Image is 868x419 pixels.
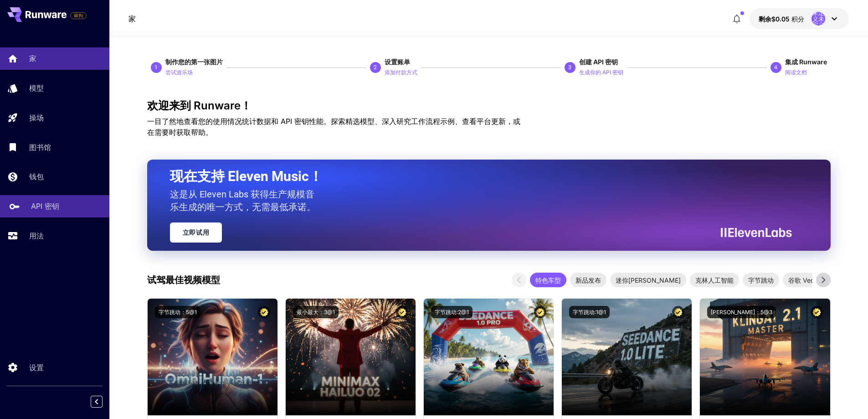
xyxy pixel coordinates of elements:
font: 模型 [29,83,44,93]
button: [PERSON_NAME]：5@3 [707,306,776,318]
font: 字节跳动:1@1 [573,309,606,316]
font: 设置账单 [385,58,410,66]
font: 添加付款方式 [385,69,417,76]
font: 用法 [29,231,44,240]
nav: 面包屑 [128,13,136,24]
img: 替代 [700,299,830,415]
font: 字节跳动 [748,276,774,284]
button: 最小最大：3@1 [293,306,339,318]
font: 这是从 Eleven Labs 获得生产规模音乐生成的唯一方式，无需最低承诺。 [170,189,316,212]
button: 添加付款方式 [385,67,417,78]
font: 一目了然地查看您的使用情况统计数据和 API 密钥性能。探索精选模型、深入研究工作流程示例、查看平台更新，或在需要时获取帮助。 [147,117,520,137]
font: 设置 [29,363,44,372]
font: API 密钥 [31,202,59,211]
img: 替代 [286,299,416,415]
div: 谷歌 Veo [783,273,820,287]
img: 替代 [424,299,554,415]
div: 0.05 美元 [759,14,804,24]
font: 剩余$0.05 [759,15,790,23]
font: 3 [568,64,571,71]
font: 审判 [74,13,83,18]
font: 克林人工智能 [695,276,734,284]
button: 0.05 美元未定义未定义 [750,8,849,29]
font: 欢迎来到 Runware！ [147,99,252,112]
font: 家 [29,54,36,63]
font: 2 [374,64,377,71]
font: 立即试用 [183,229,210,236]
div: 克林人工智能 [690,273,739,287]
button: 认证模型——经过审查，具有最佳性能，并包含商业许可证。 [811,306,823,318]
font: 试驾最佳视频模型 [147,274,220,285]
font: 新品发布 [575,276,601,284]
img: 替代 [148,299,277,415]
font: 最小最大：3@1 [297,309,335,316]
button: 折叠侧边栏 [91,396,103,408]
button: 认证模型——经过审查，具有最佳性能，并包含商业许可证。 [258,306,270,318]
font: 制作您的第一张图片 [165,58,223,66]
img: 替代 [562,299,692,415]
font: 创建 API 密钥 [579,58,618,66]
button: 认证模型——经过审查，具有最佳性能，并包含商业许可证。 [396,306,408,318]
button: 字节跳动：5@1 [155,306,200,318]
font: 图书馆 [29,143,51,152]
font: 尝试游乐场 [165,69,193,76]
button: 字节跳动:1@1 [569,306,610,318]
font: 4 [774,64,777,71]
div: 字节跳动 [743,273,779,287]
font: 1 [154,64,158,71]
font: 操场 [29,113,44,122]
font: 现在支持 Eleven Music！ [170,168,323,184]
font: 谷歌 Veo [788,276,814,284]
button: 生成你的 API 密钥 [579,67,623,78]
button: 字节跳动:2@1 [431,306,473,318]
font: 字节跳动:2@1 [435,309,469,316]
font: 集成 Runware [785,58,827,66]
span: 添加您的支付卡以启用完整的平台功能。 [70,10,87,21]
font: 钱包 [29,172,44,181]
font: 生成你的 API 密钥 [579,69,623,76]
font: 字节跳动：5@1 [159,309,197,316]
font: 积分 [791,15,804,23]
button: 尝试游乐场 [165,67,193,78]
button: 阅读文档 [785,67,807,78]
font: 家 [128,14,136,23]
div: 折叠侧边栏 [98,393,109,410]
div: 迷你[PERSON_NAME] [610,273,686,287]
font: 迷你[PERSON_NAME] [616,276,681,284]
a: 家 [128,13,136,24]
button: 认证模型——经过审查，具有最佳性能，并包含商业许可证。 [534,306,546,318]
font: 特色车型 [535,276,561,284]
font: 阅读文档 [785,69,807,76]
a: 立即试用 [170,222,222,243]
button: 认证模型——经过审查，具有最佳性能，并包含商业许可证。 [672,306,684,318]
div: 新品发布 [570,273,606,287]
div: 特色车型 [530,273,566,287]
font: [PERSON_NAME]：5@3 [711,309,772,316]
font: 未定义未定义 [812,9,824,28]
